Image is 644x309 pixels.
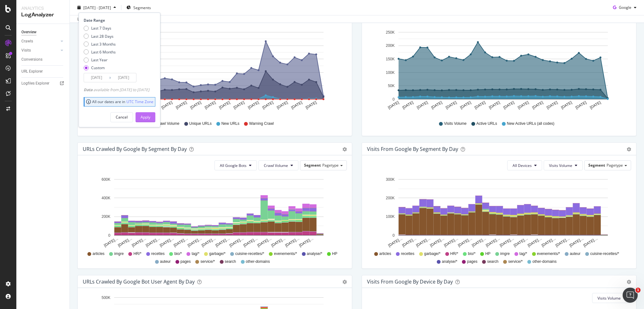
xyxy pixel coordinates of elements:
span: cuisine-recettes/* [590,251,619,257]
svg: A chart. [83,28,345,115]
text: 100K [386,70,395,75]
button: Segments [124,3,153,13]
div: gear [627,147,631,152]
button: All Google Bots [214,160,257,170]
span: Segments [133,5,151,10]
div: Last 6 Months [91,49,116,55]
text: [DATE] [247,100,260,110]
div: Visits from Google By Segment By Day [367,146,458,152]
div: Custom [91,65,105,70]
span: pages [467,259,477,264]
div: gear [627,280,631,284]
span: All Google Bots [220,163,247,168]
button: Google [610,3,639,13]
div: Custom [84,65,116,70]
span: Segment [588,163,605,168]
text: [DATE] [575,100,587,110]
a: Visits [21,47,59,54]
text: [DATE] [430,100,443,110]
text: [DATE] [262,100,274,110]
text: [DATE] [291,100,303,110]
text: [DATE] [502,100,515,110]
span: tag/* [519,251,527,257]
span: Visits Volume [444,121,467,126]
text: 200K [386,44,395,48]
div: Apply [141,114,150,120]
a: UTC Time Zone [126,99,153,104]
span: analyse/* [442,259,457,264]
span: recettes [151,251,165,257]
button: Apply [136,112,155,122]
text: [DATE] [387,100,400,110]
span: HP [485,251,491,257]
div: Last 6 Months [84,49,116,55]
span: cuisine-recettes/* [235,251,264,257]
text: 150K [386,57,395,61]
span: auteur [160,259,171,264]
span: garbage/* [209,251,225,257]
text: [DATE] [305,100,317,110]
div: Last 7 Days [91,25,111,31]
div: Visits From Google By Device By Day [367,279,453,285]
a: Crawls [21,38,59,45]
text: 0 [392,97,395,102]
span: HP [332,251,337,257]
text: 600K [102,177,110,182]
span: Visits Volume [597,295,621,301]
text: 250K [386,30,395,35]
span: New Active URLs (all codes) [507,121,554,126]
span: search [487,259,498,264]
span: Warning Crawl [249,121,274,126]
a: Overview [21,29,65,36]
text: [DATE] [204,100,216,110]
span: evenements/* [537,251,560,257]
div: A chart. [83,175,345,248]
text: [DATE] [416,100,429,110]
text: [DATE] [161,100,173,110]
text: [DATE] [546,100,558,110]
button: Cancel [110,112,133,122]
span: [DATE] - [DATE] [83,5,111,10]
span: auteur [570,251,580,257]
span: imgre [500,251,510,257]
text: [DATE] [459,100,472,110]
div: Date Range [84,18,154,23]
div: Conversions [21,56,42,63]
span: Pagetype [607,163,623,168]
button: Visits Volume [544,160,583,170]
text: [DATE] [276,100,289,110]
span: bio/* [468,251,475,257]
div: LogAnalyzer [21,11,64,19]
span: Data [84,87,93,92]
text: [DATE] [474,100,486,110]
div: Last Year [91,57,108,63]
div: Last 28 Days [84,33,116,39]
div: Last update [77,16,112,22]
text: [DATE] [589,100,602,110]
svg: A chart. [367,28,629,115]
text: 200K [102,215,110,219]
text: 200K [386,196,395,200]
span: recettes [401,251,414,257]
span: Crawl Volume [264,163,288,168]
div: URLs Crawled by Google By Segment By Day [83,146,187,152]
div: Analytics [21,5,64,11]
div: Last 3 Months [84,41,116,47]
text: 100K [386,215,395,219]
div: gear [342,280,347,284]
text: [DATE] [531,100,544,110]
text: 500K [102,295,110,300]
text: 0 [108,233,110,238]
a: URL Explorer [21,68,65,75]
button: Crawl Volume [258,160,298,170]
a: Conversions [21,56,65,63]
span: garbage/* [424,251,441,257]
div: Last 3 Months [91,41,116,47]
span: service/* [200,259,215,264]
text: 400K [102,196,110,200]
span: service/* [508,259,523,264]
input: Start Date [84,73,109,82]
span: search [225,259,236,264]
